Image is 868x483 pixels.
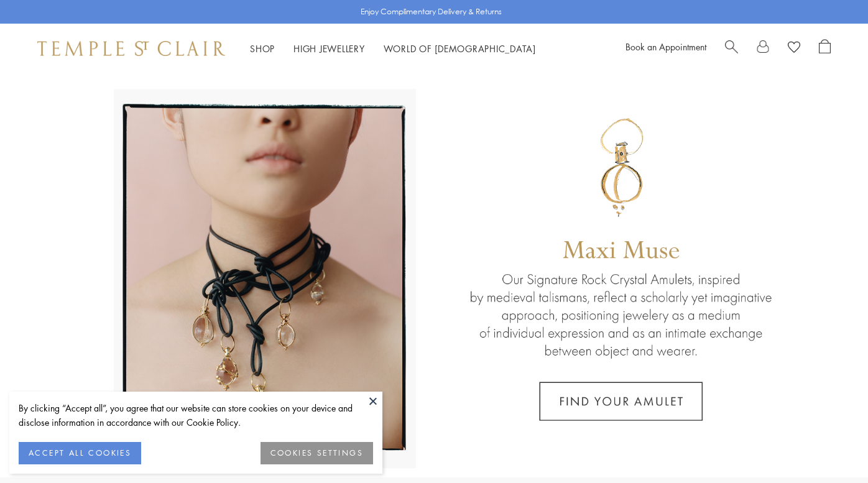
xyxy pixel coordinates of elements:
a: Book an Appointment [626,40,706,53]
a: World of [DEMOGRAPHIC_DATA]World of [DEMOGRAPHIC_DATA] [384,42,536,55]
div: By clicking “Accept all”, you agree that our website can store cookies on your device and disclos... [19,401,373,430]
a: High JewelleryHigh Jewellery [293,42,365,55]
a: Search [725,39,738,58]
a: Open Shopping Bag [819,39,831,58]
nav: Main navigation [250,41,536,57]
button: COOKIES SETTINGS [261,442,373,464]
a: ShopShop [250,42,275,55]
a: View Wishlist [788,39,800,58]
img: Temple St. Clair [37,41,225,56]
p: Enjoy Complimentary Delivery & Returns [361,6,502,18]
button: ACCEPT ALL COOKIES [19,442,141,464]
